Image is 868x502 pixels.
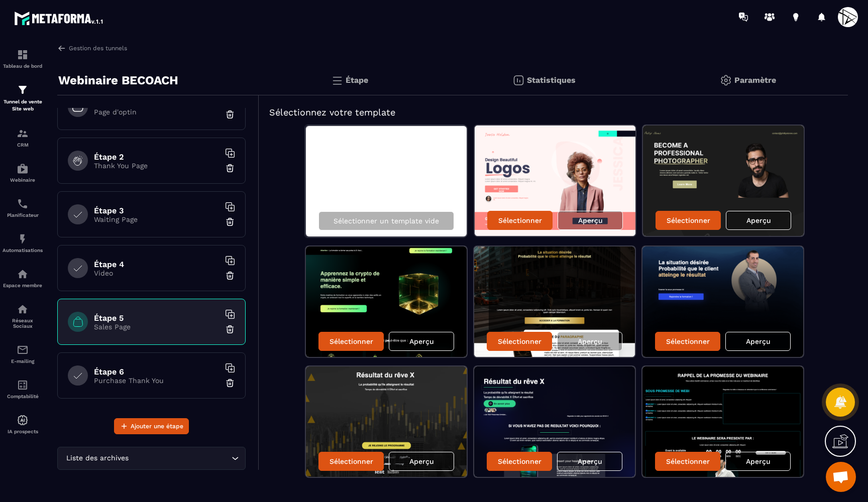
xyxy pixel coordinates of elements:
p: Sélectionner [667,216,710,224]
p: Sélectionner [666,337,710,345]
p: Sélectionner un template vide [334,217,439,225]
img: image [643,125,804,236]
p: Waiting Page [94,215,220,223]
h6: Étape 5 [94,313,220,323]
p: Aperçu [746,216,771,224]
button: Ajouter une étape [114,418,189,434]
p: Paramètre [734,75,776,85]
img: bars.0d591741.svg [331,74,343,86]
img: image [642,246,803,357]
a: Gestion des tunnels [57,44,127,53]
img: formation [17,84,29,96]
img: image [306,246,467,357]
h6: Étape 3 [94,206,220,215]
p: Sélectionner [498,457,541,465]
a: automationsautomationsWebinaire [3,155,43,190]
h6: Étape 4 [94,260,220,269]
img: automations [17,163,29,175]
a: automationsautomationsAutomatisations [3,225,43,261]
a: formationformationCRM [3,120,43,155]
p: Étape [346,75,368,85]
p: Aperçu [578,337,602,345]
p: Sélectionner [330,337,373,345]
p: Sélectionner [666,457,710,465]
img: image [642,366,803,477]
img: trash [225,109,235,119]
p: Tableau de bord [3,63,43,69]
img: email [17,344,29,356]
input: Search for option [131,453,229,464]
img: formation [17,128,29,140]
img: image [474,366,635,477]
a: formationformationTunnel de vente Site web [3,76,43,120]
p: CRM [3,142,43,148]
div: Search for option [57,447,246,470]
a: emailemailE-mailing [3,336,43,371]
span: Liste des archives [64,453,131,464]
img: image [474,246,635,357]
p: Aperçu [578,216,603,224]
p: Sélectionner [330,457,373,465]
p: E-mailing [3,358,43,364]
p: Automatisations [3,247,43,253]
a: schedulerschedulerPlanificateur [3,190,43,225]
img: automations [17,233,29,245]
h6: Étape 6 [94,367,220,376]
img: arrow [57,44,66,53]
img: trash [225,271,235,281]
p: Aperçu [409,337,434,345]
p: Tunnel de vente Site web [3,98,43,112]
p: Comptabilité [3,394,43,399]
a: social-networksocial-networkRéseaux Sociaux [3,296,43,336]
p: Réseaux Sociaux [3,318,43,329]
p: Espace membre [3,283,43,288]
span: Ajouter une étape [131,421,183,431]
p: Sélectionner [498,337,541,345]
p: Aperçu [746,457,771,465]
img: trash [225,324,235,334]
img: logo [14,9,104,27]
a: automationsautomationsEspace membre [3,261,43,296]
p: Webinaire [3,177,43,183]
img: setting-gr.5f69749f.svg [720,74,732,86]
a: formationformationTableau de bord [3,41,43,76]
h5: Sélectionnez votre template [269,105,838,119]
p: Aperçu [578,457,602,465]
img: image [475,125,635,236]
p: Webinaire BECOACH [58,70,178,90]
img: trash [225,217,235,227]
p: Sélectionner [498,216,542,224]
a: accountantaccountantComptabilité [3,371,43,407]
img: trash [225,378,235,388]
p: Aperçu [409,457,434,465]
img: accountant [17,379,29,391]
img: image [306,366,467,477]
img: automations [17,414,29,426]
p: Video [94,269,220,277]
img: stats.20deebd0.svg [512,74,524,86]
img: social-network [17,303,29,315]
p: Sales Page [94,323,220,331]
p: Purchase Thank You [94,376,220,385]
p: Aperçu [746,337,771,345]
div: Ouvrir le chat [826,462,856,492]
p: Planificateur [3,212,43,218]
img: scheduler [17,198,29,210]
img: automations [17,268,29,280]
p: Page d'optin [94,108,220,116]
p: IA prospects [3,429,43,434]
p: Statistiques [527,75,576,85]
img: trash [225,163,235,173]
img: formation [17,49,29,61]
p: Thank You Page [94,162,220,170]
h6: Étape 2 [94,152,220,162]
